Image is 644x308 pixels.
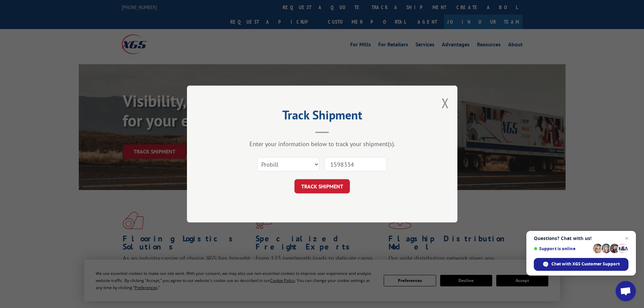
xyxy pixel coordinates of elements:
[551,261,620,267] span: Chat with XGS Customer Support
[221,110,424,123] h2: Track Shipment
[623,234,631,242] span: Close chat
[221,140,424,148] div: Enter your information below to track your shipment(s).
[442,94,449,112] button: Close modal
[534,236,628,241] span: Questions? Chat with us!
[534,246,591,251] span: Support is online
[294,179,350,193] button: TRACK SHIPMENT
[325,157,387,171] input: Number(s)
[616,281,636,301] div: Open chat
[534,258,628,271] div: Chat with XGS Customer Support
